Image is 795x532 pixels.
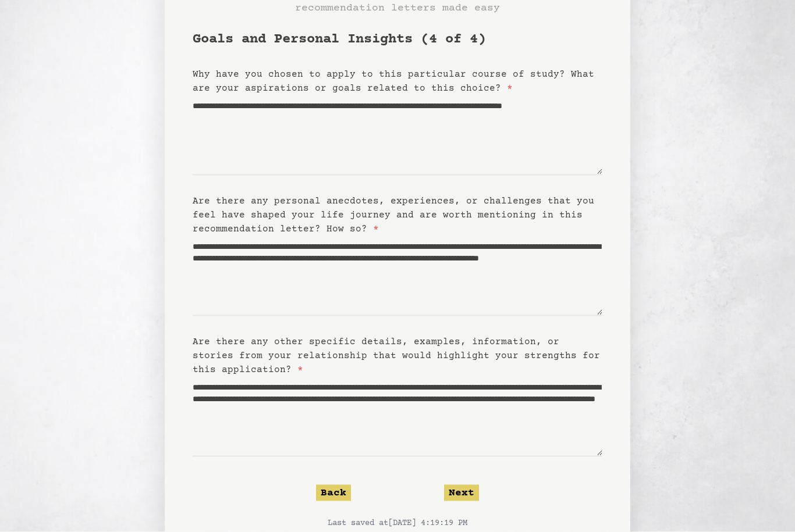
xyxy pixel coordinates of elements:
[193,337,600,375] label: Are there any other specific details, examples, information, or stories from your relationship th...
[316,485,351,501] button: Back
[193,196,594,234] label: Are there any personal anecdotes, experiences, or challenges that you feel have shaped your life ...
[193,517,602,529] p: Last saved at [DATE] 4:19:19 PM
[193,30,602,49] h1: Goals and Personal Insights (4 of 4)
[193,69,594,94] label: Why have you chosen to apply to this particular course of study? What are your aspirations or goa...
[444,485,479,501] button: Next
